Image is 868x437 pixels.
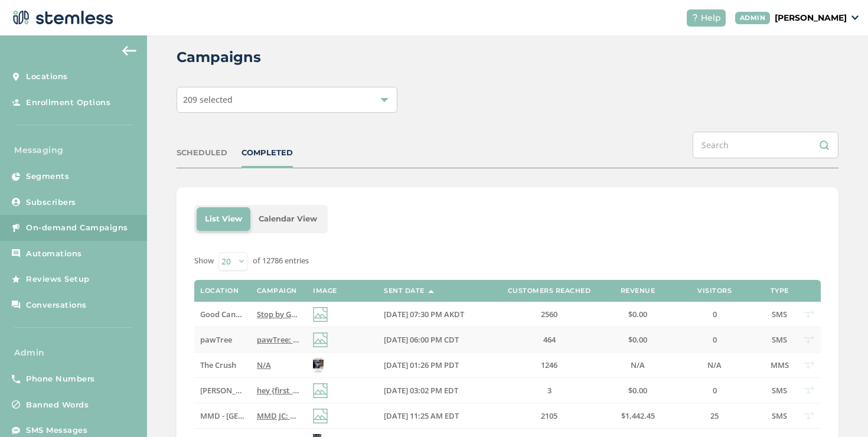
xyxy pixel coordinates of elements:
[242,147,293,159] div: COMPLETED
[26,197,76,208] span: Subscribers
[26,248,82,260] span: Automations
[200,385,298,396] span: [PERSON_NAME] Test store
[691,14,699,21] img: icon-help-white-03924b79.svg
[253,255,309,267] label: of 12786 entries
[200,410,304,421] span: MMD - [GEOGRAPHIC_DATA]
[713,309,717,319] span: 0
[384,385,458,396] span: [DATE] 03:02 PM EDT
[384,386,484,396] label: 10/14/2025 03:02 PM EDT
[673,360,756,370] label: N/A
[673,335,756,345] label: 0
[257,411,301,421] label: MMD JC: 🚨 20% OFF Storewide 🚨 BOGOs and MORE EVERY DAY Click for details! 655 Newark Ave Reply EN...
[713,385,717,396] span: 0
[257,309,301,319] label: Stop by GOOD Cafe (356 Old Steese Hwy) tomorrow morning between 8-9am for a free coffee. Reply EN...
[614,411,661,421] label: $1,442.45
[384,309,484,319] label: 10/14/2025 07:30 PM AKDT
[384,335,484,345] label: 10/14/2025 06:00 PM CDT
[614,335,661,345] label: $0.00
[543,334,556,345] span: 464
[257,360,271,370] span: N/A
[701,12,721,24] span: Help
[257,309,714,319] span: Stop by GOOD Cafe ([STREET_ADDRESS][PERSON_NAME]) [DATE] morning between 8-9am for a free coffee....
[183,94,233,105] span: 209 selected
[768,411,791,421] label: SMS
[313,409,328,423] img: icon-img-d887fa0c.svg
[257,386,301,396] label: hey {first_name}, we're testing a multi segment message using a twilio line to make sure it's for...
[428,290,434,293] img: icon-sort-1e1d7615.svg
[122,46,136,56] img: icon-arrow-back-accent-c549486e.svg
[384,334,459,345] span: [DATE] 06:00 PM CDT
[541,410,557,421] span: 2105
[614,309,661,319] label: $0.00
[614,386,661,396] label: $0.00
[496,309,602,319] label: 2560
[628,334,647,345] span: $0.00
[26,171,69,182] span: Segments
[200,309,256,319] span: Good Cannabis
[313,358,324,373] img: 6G8VeUqhfAEu8qEIAHuuisRcH60AS0Fxy1B4DTh.jpg
[547,385,552,396] span: 3
[541,360,557,370] span: 1246
[614,360,661,370] label: N/A
[710,410,719,421] span: 25
[384,410,459,421] span: [DATE] 11:25 AM EDT
[200,411,244,421] label: MMD - Jersey City
[200,334,232,345] span: pawTree
[313,307,328,322] img: icon-img-d887fa0c.svg
[809,380,868,437] div: Chat Widget
[508,287,591,295] label: Customers Reached
[313,287,337,295] label: Image
[313,332,328,347] img: icon-img-d887fa0c.svg
[200,287,239,295] label: Location
[621,410,655,421] span: $1,442.45
[26,425,87,436] span: SMS Messages
[772,385,787,396] span: SMS
[197,207,250,231] li: List View
[707,360,722,370] span: N/A
[384,360,459,370] span: [DATE] 01:26 PM PDT
[851,15,859,20] img: icon_down-arrow-small-66adaf34.svg
[771,360,789,370] span: MMS
[26,222,128,234] span: On-demand Campaigns
[200,386,244,396] label: Swapnil Test store
[26,373,95,385] span: Phone Numbers
[713,334,717,345] span: 0
[496,411,602,421] label: 2105
[26,71,68,83] span: Locations
[772,410,787,421] span: SMS
[772,334,787,345] span: SMS
[693,132,838,158] input: Search
[673,309,756,319] label: 0
[768,386,791,396] label: SMS
[257,334,693,345] span: pawTree: Don't miss it: Double your bonuses with Double Dash! Share the Pet Quiz to start earning...
[177,147,227,159] div: SCHEDULED
[200,360,244,370] label: The Crush
[26,273,90,285] span: Reviews Setup
[496,360,602,370] label: 1246
[768,309,791,319] label: SMS
[768,335,791,345] label: SMS
[194,255,214,267] label: Show
[628,309,647,319] span: $0.00
[768,360,791,370] label: MMS
[496,386,602,396] label: 3
[496,335,602,345] label: 464
[250,207,325,231] li: Calendar View
[631,360,645,370] span: N/A
[735,12,771,24] div: ADMIN
[9,6,113,30] img: logo-dark-0685b13c.svg
[313,383,328,398] img: icon-img-d887fa0c.svg
[384,411,484,421] label: 10/14/2025 11:25 AM EDT
[200,335,244,345] label: pawTree
[257,335,301,345] label: pawTree: Don't miss it: Double your bonuses with Double Dash! Share the Pet Quiz to start earning...
[771,287,789,295] label: Type
[775,12,847,24] p: [PERSON_NAME]
[621,287,655,295] label: Revenue
[177,47,261,68] h2: Campaigns
[697,287,732,295] label: Visitors
[673,411,756,421] label: 25
[257,287,297,295] label: Campaign
[628,385,647,396] span: $0.00
[26,97,110,109] span: Enrollment Options
[384,287,425,295] label: Sent Date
